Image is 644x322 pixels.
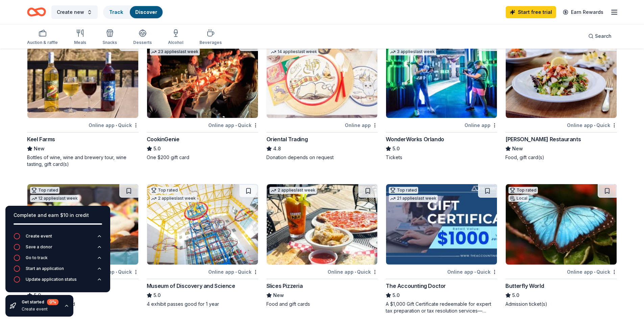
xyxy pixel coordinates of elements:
a: Image for Museum of Discovery and ScienceTop rated2 applieslast weekOnline app•QuickMuseum of Dis... [147,184,258,307]
div: Save a donor [26,244,52,250]
div: 23 applies last week [150,48,200,55]
div: 2 applies last week [150,195,197,202]
a: Image for Keel FarmsLocalOnline app•QuickKeel FarmsNewBottles of wine, wine and brewery tour, win... [27,37,139,168]
span: New [512,145,523,153]
div: Online app Quick [447,268,497,276]
div: Online app Quick [567,121,617,129]
a: Image for BarkBoxTop rated12 applieslast weekOnline app•QuickBarkBox5.0Dog toy(s), dog food [27,184,139,307]
div: Online app [464,121,497,129]
img: Image for Cameron Mitchell Restaurants [506,38,617,118]
div: 0 % [47,299,58,305]
img: Image for CookinGenie [147,38,258,118]
div: Online app Quick [89,121,139,129]
img: Image for Oriental Trading [267,38,378,118]
div: Online app Quick [567,268,617,276]
div: A $1,000 Gift Certificate redeemable for expert tax preparation or tax resolution services—recipi... [386,301,497,314]
img: Image for Butterfly World [506,184,617,265]
div: WonderWorks Orlando [386,135,444,143]
div: Create event [22,306,58,312]
div: 4 exhibit passes good for 1 year [147,301,258,307]
div: Desserts [133,40,152,45]
div: Get started [22,299,58,305]
span: • [474,269,476,275]
div: Update application status [26,277,77,282]
div: Beverages [199,40,222,45]
div: Top rated [508,187,538,194]
a: Earn Rewards [559,6,607,18]
div: Bottles of wine, wine and brewery tour, wine tasting, gift card(s) [27,154,139,168]
button: Meals [74,26,86,49]
span: New [34,145,45,153]
div: 14 applies last week [269,48,318,55]
div: Admission ticket(s) [505,301,617,307]
div: Online app [345,121,378,129]
div: 21 applies last week [389,195,438,202]
div: Local [508,195,529,202]
button: Auction & raffle [27,26,58,49]
a: Image for The Accounting DoctorTop rated21 applieslast weekOnline app•QuickThe Accounting Doctor5... [386,184,497,314]
div: Top rated [389,187,418,194]
button: Beverages [199,26,222,49]
a: Image for CookinGenieTop rated23 applieslast weekOnline app•QuickCookinGenie5.0One $200 gift card [147,37,258,161]
span: • [594,123,595,128]
span: Create new [57,8,84,16]
span: • [116,269,117,275]
div: 12 applies last week [30,195,79,202]
div: Keel Farms [27,135,55,143]
span: 5.0 [512,291,519,299]
span: • [355,269,356,275]
span: • [235,269,237,275]
a: Track [109,9,123,15]
img: Image for Keel Farms [27,38,138,118]
img: Image for WonderWorks Orlando [386,38,497,118]
div: Online app Quick [208,268,258,276]
div: CookinGenie [147,135,180,143]
button: TrackDiscover [103,5,163,19]
button: Create new [51,5,98,19]
div: Tickets [386,154,497,161]
a: Image for Oriental TradingTop rated14 applieslast weekOnline appOriental Trading4.8Donation depen... [266,37,378,161]
div: Food and gift cards [266,301,378,307]
div: Donation depends on request [266,154,378,161]
span: 5.0 [153,145,161,153]
div: Alcohol [168,40,183,45]
a: Start free trial [506,6,556,18]
div: Museum of Discovery and Science [147,282,235,290]
div: Go to track [26,255,48,261]
div: One $200 gift card [147,154,258,161]
a: Image for WonderWorks OrlandoTop rated3 applieslast weekOnline appWonderWorks Orlando5.0Tickets [386,37,497,161]
div: 3 applies last week [389,48,436,55]
span: Search [595,32,612,40]
img: Image for BarkBox [27,184,138,265]
span: 5.0 [392,145,400,153]
img: Image for Museum of Discovery and Science [147,184,258,265]
span: 4.8 [273,145,281,153]
a: Image for Slices Pizzeria2 applieslast weekOnline app•QuickSlices PizzeriaNewFood and gift cards [266,184,378,307]
span: 5.0 [392,291,400,299]
button: Create event [14,233,102,244]
span: 5.0 [153,291,161,299]
div: Create event [26,233,52,239]
div: Top rated [30,187,59,194]
div: Start an application [26,266,64,271]
button: Go to track [14,254,102,265]
div: Meals [74,40,86,45]
div: [PERSON_NAME] Restaurants [505,135,581,143]
a: Image for Cameron Mitchell Restaurants4 applieslast weekOnline app•Quick[PERSON_NAME] Restaurants... [505,37,617,161]
div: The Accounting Doctor [386,282,446,290]
button: Search [583,29,617,43]
div: Snacks [102,40,117,45]
button: Snacks [102,26,117,49]
div: Auction & raffle [27,40,58,45]
div: Food, gift card(s) [505,154,617,161]
button: Save a donor [14,244,102,254]
div: 2 applies last week [269,187,317,194]
div: Online app Quick [208,121,258,129]
a: Image for Butterfly WorldTop ratedLocalOnline app•QuickButterfly World5.0Admission ticket(s) [505,184,617,307]
div: Complete and earn $10 in credit [14,211,102,219]
div: Butterfly World [505,282,544,290]
div: Oriental Trading [266,135,308,143]
span: • [594,269,595,275]
a: Discover [135,9,157,15]
button: Start an application [14,265,102,276]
